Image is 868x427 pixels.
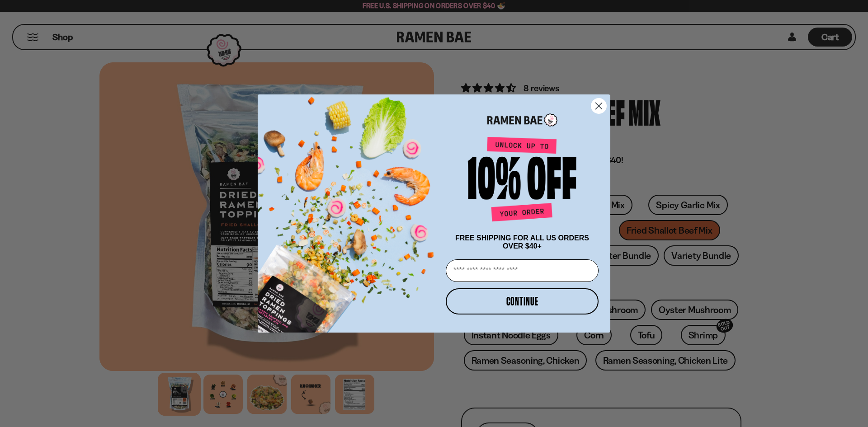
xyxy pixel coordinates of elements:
[455,234,589,250] span: FREE SHIPPING FOR ALL US ORDERS OVER $40+
[258,87,442,333] img: ce7035ce-2e49-461c-ae4b-8ade7372f32c.png
[487,113,557,127] img: Ramen Bae Logo
[591,98,607,114] button: Close dialog
[466,136,579,225] img: Unlock up to 10% off
[446,288,599,314] button: CONTINUE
